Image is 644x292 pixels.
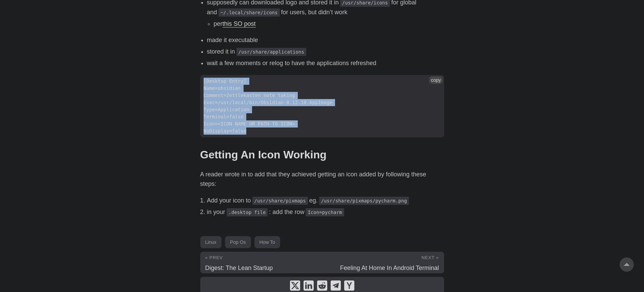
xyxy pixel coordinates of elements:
[200,170,444,189] p: A reader wrote in to add that they achieved getting an icon added by following these steps:
[200,128,250,135] span: NoDisplay=false
[200,120,298,128] span: Icon=<ICON NAME OR PATH TO ICON>
[200,85,244,92] span: Name=obsidian
[236,48,306,56] code: /usr/share/applications
[207,58,444,68] li: wait a few moments or relog to have the applications refreshed
[205,255,223,260] span: « Prev
[227,208,268,216] code: .desktop file
[252,197,308,205] code: /usr/share/pixmaps
[200,106,253,113] span: Type=Application
[290,280,300,291] a: share How To Add Application To Pop OS Gnome Launcher on x
[207,207,444,217] li: in your : add the row
[205,265,273,271] span: Digest: The Lean Startup
[340,265,439,271] span: Feeling At Home In Android Terminal
[322,252,444,273] a: Next » Feeling At Home In Android Terminal
[344,280,354,291] a: share How To Add Application To Pop OS Gnome Launcher on ycombinator
[200,78,250,85] span: [Desktop Entry]
[319,197,409,205] code: /usr/share/pixmaps/pycharm.png
[331,280,341,291] a: share How To Add Application To Pop OS Gnome Launcher on telegram
[254,236,280,248] a: How To
[429,76,443,84] button: copy
[421,255,439,260] span: Next »
[207,35,444,45] li: made it executable
[304,280,314,291] a: share How To Add Application To Pop OS Gnome Launcher on linkedin
[317,280,327,291] a: share How To Add Application To Pop OS Gnome Launcher on reddit
[225,236,251,248] a: Pop Os
[306,208,344,216] code: Icon=pycharm
[620,257,634,272] a: go to top
[207,47,444,57] li: stored it in
[223,20,256,27] a: this SO post
[200,92,298,99] span: Comment=Zettlekasten note taking
[219,8,280,17] code: ~/.local/share/icons
[201,252,322,273] a: « Prev Digest: The Lean Startup
[200,236,222,248] a: Linux
[200,148,444,161] h2: Getting An Icon Working
[200,113,247,120] span: Terminal=false
[207,196,444,206] li: Add your icon to eg.
[214,19,444,29] li: per
[200,99,336,106] span: Exec=/usr/local/bin/Obsidian-0.12.10.AppImage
